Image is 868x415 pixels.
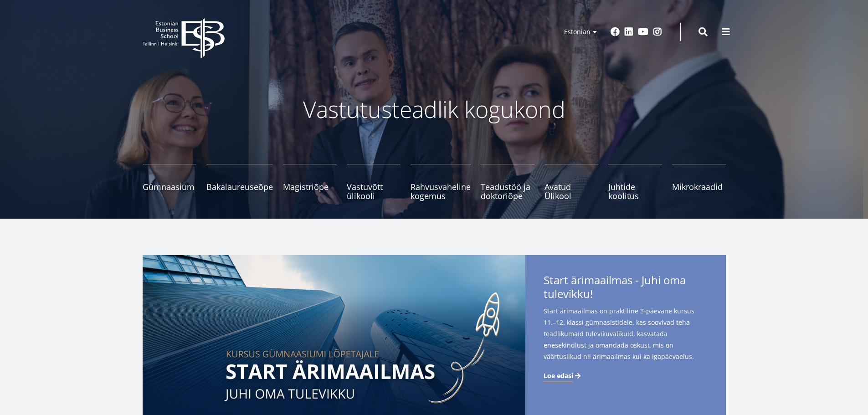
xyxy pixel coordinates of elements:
span: Loe edasi [544,371,573,380]
a: Rahvusvaheline kogemus [411,164,471,200]
p: Vastutusteadlik kogukond [193,96,676,123]
span: Start ärimaailmas - Juhi oma [544,273,708,303]
a: Magistriõpe [283,164,337,200]
a: Vastuvõtt ülikooli [347,164,401,200]
span: Teadustöö ja doktoriõpe [481,182,534,200]
a: Gümnaasium [143,164,196,200]
a: Mikrokraadid [672,164,726,200]
a: Linkedin [624,27,633,36]
a: Loe edasi [544,371,582,380]
a: Instagram [653,27,662,36]
a: Teadustöö ja doktoriõpe [481,164,534,200]
span: tulevikku! [544,287,593,301]
a: Bakalaureuseõpe [206,164,273,200]
span: Gümnaasium [143,182,196,191]
span: Juhtide koolitus [608,182,662,200]
span: Mikrokraadid [672,182,726,191]
a: Juhtide koolitus [608,164,662,200]
span: Vastuvõtt ülikooli [347,182,401,200]
span: Magistriõpe [283,182,337,191]
a: Youtube [638,27,648,36]
a: Avatud Ülikool [544,164,598,200]
span: Avatud Ülikool [544,182,598,200]
span: Start ärimaailmas on praktiline 3-päevane kursus 11.–12. klassi gümnasistidele, kes soovivad teha... [544,305,708,362]
span: Rahvusvaheline kogemus [411,182,471,200]
a: Facebook [611,27,620,36]
span: Bakalaureuseõpe [206,182,273,191]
